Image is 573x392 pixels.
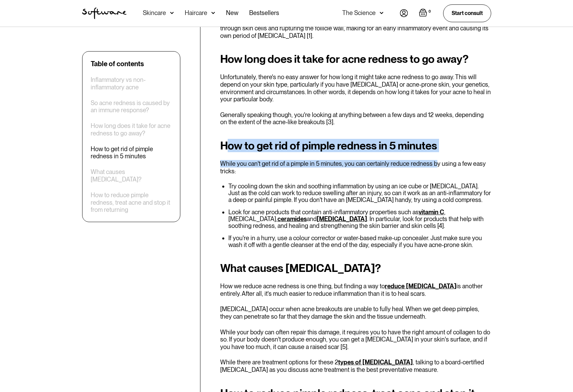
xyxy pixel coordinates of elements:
p: While your body can often repair this damage, it requires you to have the right amount of collage... [220,329,491,351]
div: Table of contents [91,60,144,68]
img: arrow down [211,10,215,16]
a: reduce [MEDICAL_DATA] [385,282,456,290]
li: If you're in a hurry, use a colour corrector or water-based make-up concealer. Just make sure you... [228,235,491,248]
p: One study believes this type of inflammation at the early stages is a response to the pus breakin... [220,17,491,40]
div: 0 [427,9,432,15]
div: Haircare [185,10,207,16]
div: The Science [342,10,376,16]
a: What causes [MEDICAL_DATA]? [91,168,172,183]
li: Look for acne products that contain anti-inflammatory properties such as , [MEDICAL_DATA], and . ... [228,209,491,229]
a: ceramides [277,215,307,222]
a: types of [MEDICAL_DATA] [338,359,413,366]
div: Skincare [143,10,166,16]
a: Inflammatory vs non-inflammatory acne [91,76,172,91]
p: While you can't get rid of a pimple in 5 minutes, you can certainly reduce redness by using a few... [220,160,491,175]
a: home [82,8,126,19]
img: Software Logo [82,8,126,19]
p: Generally speaking though, you're looking at anything between a few days and 12 weeks, depending ... [220,111,491,126]
li: Try cooling down the skin and soothing inflammation by using an ice cube or [MEDICAL_DATA]. Just ... [228,183,491,203]
a: So acne redness is caused by an immune response? [91,99,172,114]
p: While there are treatment options for these 2 , talking to a board-certified [MEDICAL_DATA] as yo... [220,359,491,373]
a: How long does it take for acne redness to go away? [91,122,172,137]
a: vitamin C [419,208,444,216]
a: [MEDICAL_DATA] [317,215,367,222]
img: arrow down [170,10,174,16]
p: [MEDICAL_DATA] occur when acne breakouts are unable to fully heal. When we get deep pimples, they... [220,305,491,320]
a: Open empty cart [419,9,432,18]
h2: What causes [MEDICAL_DATA]? [220,262,491,274]
img: arrow down [380,10,383,16]
p: Unfortunately, there's no easy answer for how long it might take acne redness to go away. This wi... [220,73,491,103]
p: How we reduce acne redness is one thing, but finding a way to is another entirely. After all, it'... [220,282,491,297]
a: Start consult [443,4,491,22]
a: How to get rid of pimple redness in 5 minutes [91,145,172,160]
h2: How to get rid of pimple redness in 5 minutes [220,140,491,152]
a: How to reduce pimple redness, treat acne and stop it from returning [91,191,172,214]
h2: How long does it take for acne redness to go away? [220,53,491,65]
